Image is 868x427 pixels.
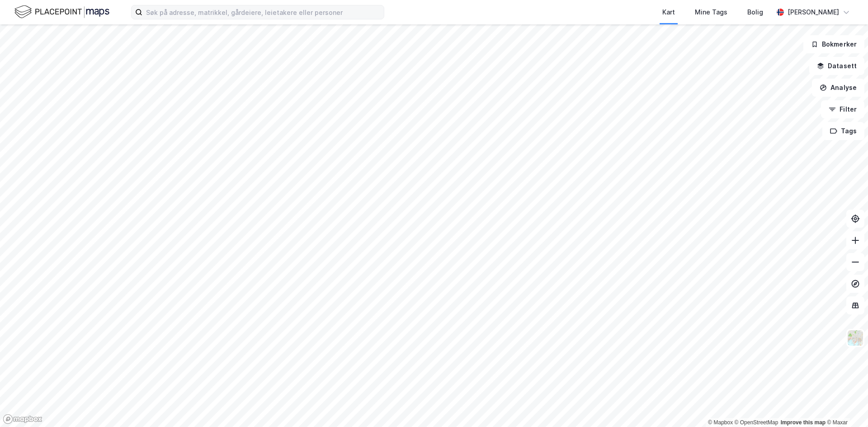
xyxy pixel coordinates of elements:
a: Mapbox homepage [3,414,42,424]
iframe: Chat Widget [823,384,868,427]
button: Analyse [812,79,864,97]
button: Filter [821,100,864,118]
button: Tags [822,122,864,140]
img: Z [847,329,864,347]
div: Mine Tags [695,7,727,18]
div: Kart [662,7,675,18]
input: Søk på adresse, matrikkel, gårdeiere, leietakere eller personer [142,5,384,19]
div: [PERSON_NAME] [788,7,839,18]
a: Improve this map [781,419,826,426]
a: Mapbox [708,419,733,426]
button: Bokmerker [803,35,864,53]
img: logo.f888ab2527a4732fd821a326f86c7f29.svg [14,4,109,20]
a: OpenStreetMap [735,419,778,426]
div: Bolig [747,7,763,18]
button: Datasett [809,57,864,75]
